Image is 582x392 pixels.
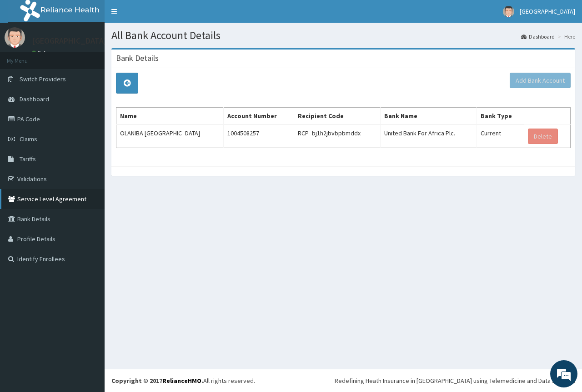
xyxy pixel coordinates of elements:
[556,33,575,40] li: Here
[477,124,524,148] td: Current
[105,369,582,392] footer: All rights reserved.
[224,108,294,125] th: Account Number
[32,50,54,56] a: Online
[20,135,37,143] span: Claims
[5,248,173,280] textarea: Type your message and hit 'Enter'
[17,45,37,68] img: d_794563401_company_1708531726252_794563401
[521,33,555,40] a: Dashboard
[528,129,558,144] button: Delete
[380,108,477,125] th: Bank Name
[5,27,25,48] img: User Image
[116,124,224,148] td: OLANIBA [GEOGRAPHIC_DATA]
[111,377,203,385] strong: Copyright © 2017 .
[380,124,477,148] td: United Bank For Africa Plc.
[503,6,514,17] img: User Image
[224,124,294,148] td: 1004508257
[294,108,380,125] th: Recipient Code
[510,73,571,88] button: Add Bank Account
[116,54,159,62] h3: Bank Details
[477,108,524,125] th: Bank Type
[20,75,66,83] span: Switch Providers
[149,5,171,26] div: Minimize live chat window
[111,30,575,41] h1: All Bank Account Details
[20,95,49,103] span: Dashboard
[116,108,224,125] th: Name
[294,124,380,148] td: RCP_bj1h2jbvbpbmddx
[335,376,575,385] div: Redefining Heath Insurance in [GEOGRAPHIC_DATA] using Telemedicine and Data Science!
[520,7,575,15] span: [GEOGRAPHIC_DATA]
[162,377,201,385] a: RelianceHMO
[47,51,153,63] div: Chat with us now
[53,114,125,206] span: We're online!
[20,155,36,163] span: Tariffs
[32,37,107,45] p: [GEOGRAPHIC_DATA]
